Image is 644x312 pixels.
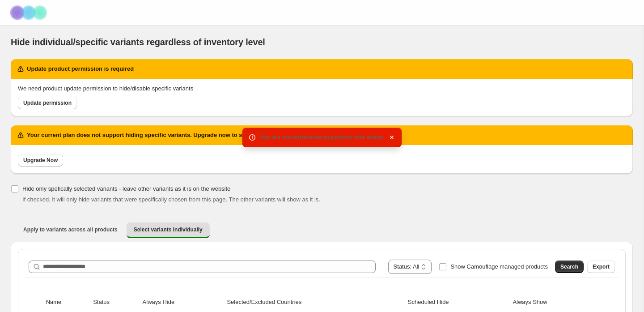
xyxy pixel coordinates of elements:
[22,185,230,192] span: Hide only spefically selected variants - leave other variants as it is on the website
[560,263,578,270] span: Search
[259,134,383,141] span: You are not authorized to perform this action
[18,97,77,109] a: Update permission
[593,263,610,270] span: Export
[16,222,125,237] button: Apply to variants across all products
[555,261,584,273] button: Search
[134,226,203,233] span: Select variants individually
[18,85,193,92] span: We need product update permission to hide/disable specific variants
[27,131,386,140] h2: Your current plan does not support hiding specific variants. Upgrade now to select variants and h...
[27,64,134,73] h2: Update product permission is required
[23,226,118,233] span: Apply to variants across all products
[450,263,548,270] span: Show Camouflage managed products
[22,196,320,203] span: If checked, it will only hide variants that were specifically chosen from this page. The other va...
[18,154,63,167] a: Upgrade Now
[23,99,72,107] span: Update permission
[127,222,210,238] button: Select variants individually
[23,157,58,164] span: Upgrade Now
[11,37,265,47] span: Hide individual/specific variants regardless of inventory level
[587,261,615,273] button: Export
